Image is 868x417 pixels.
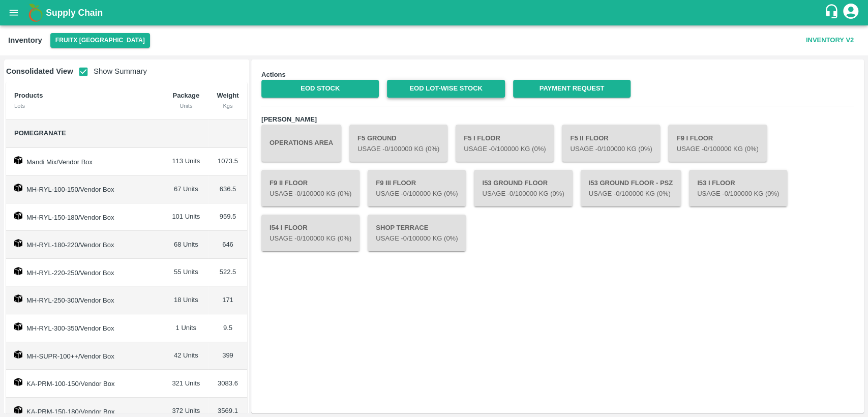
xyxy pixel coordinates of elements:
[261,125,341,161] button: Operations Area
[208,342,247,370] td: 399
[164,175,208,203] td: 67 Units
[824,4,842,22] div: customer-support
[6,370,164,398] td: KA-PRM-100-150/Vendor Box
[14,101,156,110] div: Lots
[217,101,239,110] div: Kgs
[14,378,22,386] img: box
[589,189,673,199] p: Usage - 0 /100000 Kg (0%)
[261,80,379,98] a: EOD Stock
[581,170,681,206] button: I53 Ground Floor - PSZUsage -0/100000 Kg (0%)
[14,350,22,359] img: box
[14,322,22,331] img: box
[14,239,22,247] img: box
[164,286,208,314] td: 18 Units
[208,231,247,259] td: 646
[208,314,247,342] td: 9.5
[208,370,247,398] td: 3083.6
[349,125,447,161] button: F5 GroundUsage -0/100000 Kg (0%)
[6,67,73,75] b: Consolidated View
[73,67,147,75] span: Show Summary
[164,148,208,176] td: 113 Units
[46,6,824,20] a: Supply Chain
[6,148,164,176] td: Mandi Mix/Vendor Box
[164,342,208,370] td: 42 Units
[25,3,46,23] img: logo
[387,80,504,98] a: EOD Lot-wise Stock
[14,294,22,303] img: box
[14,156,22,164] img: box
[376,189,458,199] p: Usage - 0 /100000 Kg (0%)
[6,259,164,287] td: MH-RYL-220-250/Vendor Box
[208,286,247,314] td: 171
[14,267,22,275] img: box
[376,234,458,244] p: Usage - 0 /100000 Kg (0%)
[689,170,787,206] button: I53 I FloorUsage -0/100000 Kg (0%)
[270,189,351,199] p: Usage - 0 /100000 Kg (0%)
[14,184,22,192] img: box
[570,144,652,154] p: Usage - 0 /100000 Kg (0%)
[6,314,164,342] td: MH-RYL-300-350/Vendor Box
[270,234,351,244] p: Usage - 0 /100000 Kg (0%)
[802,32,858,49] button: Inventory V2
[261,115,317,123] b: [PERSON_NAME]
[668,125,766,161] button: F9 I FloorUsage -0/100000 Kg (0%)
[208,148,247,176] td: 1073.5
[6,286,164,314] td: MH-RYL-250-300/Vendor Box
[464,144,546,154] p: Usage - 0 /100000 Kg (0%)
[261,71,286,78] b: Actions
[14,406,22,414] img: box
[164,370,208,398] td: 321 Units
[14,129,66,137] span: Pomegranate
[513,80,631,98] a: Payment Request
[14,92,43,99] b: Products
[8,36,42,44] b: Inventory
[368,215,466,251] button: Shop TerraceUsage -0/100000 Kg (0%)
[164,203,208,231] td: 101 Units
[6,203,164,231] td: MH-RYL-150-180/Vendor Box
[697,189,779,199] p: Usage - 0 /100000 Kg (0%)
[676,144,758,154] p: Usage - 0 /100000 Kg (0%)
[474,170,572,206] button: I53 Ground FloorUsage -0/100000 Kg (0%)
[164,259,208,287] td: 55 Units
[2,1,25,24] button: open drawer
[6,342,164,370] td: MH-SUPR-100++/Vendor Box
[261,170,360,206] button: F9 II FloorUsage -0/100000 Kg (0%)
[208,259,247,287] td: 522.5
[164,314,208,342] td: 1 Units
[46,8,103,18] b: Supply Chain
[482,189,564,199] p: Usage - 0 /100000 Kg (0%)
[208,175,247,203] td: 636.5
[208,203,247,231] td: 959.5
[50,33,150,48] button: Select DC
[357,144,439,154] p: Usage - 0 /100000 Kg (0%)
[456,125,554,161] button: F5 I FloorUsage -0/100000 Kg (0%)
[217,92,238,99] b: Weight
[261,215,360,251] button: I54 I FloorUsage -0/100000 Kg (0%)
[164,231,208,259] td: 68 Units
[6,175,164,203] td: MH-RYL-100-150/Vendor Box
[368,170,466,206] button: F9 III FloorUsage -0/100000 Kg (0%)
[14,212,22,220] img: box
[6,231,164,259] td: MH-RYL-180-220/Vendor Box
[172,92,199,99] b: Package
[562,125,660,161] button: F5 II FloorUsage -0/100000 Kg (0%)
[172,101,200,110] div: Units
[842,2,860,23] div: account of current user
